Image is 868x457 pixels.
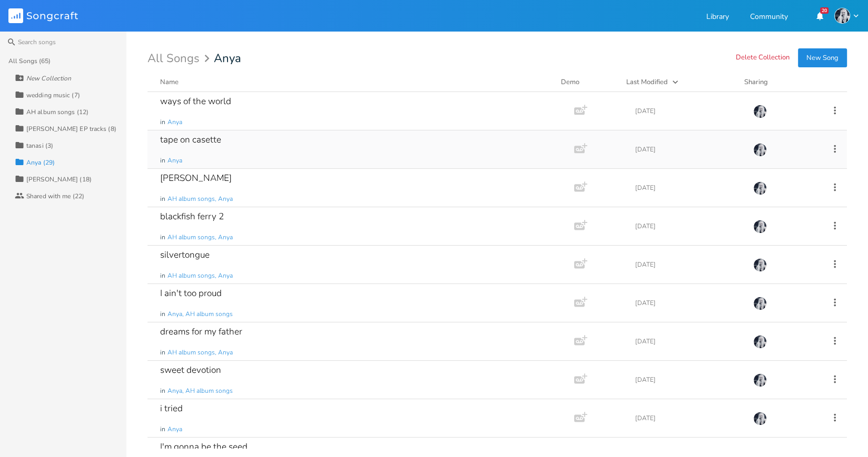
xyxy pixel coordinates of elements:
span: in [160,156,165,165]
span: Anya [167,425,182,434]
div: [DATE] [635,261,741,268]
div: [DATE] [635,377,741,383]
span: AH album songs, Anya [167,348,233,357]
a: Community [750,13,788,22]
span: Anya [167,156,182,165]
div: [DATE] [635,300,741,306]
div: [DATE] [635,185,741,191]
img: Anya [753,220,767,233]
div: Demo [561,77,614,87]
span: Anya [167,118,182,127]
span: AH album songs, Anya [167,195,233,204]
img: Anya [753,258,767,272]
button: New Song [798,48,847,67]
span: Anya [214,53,241,64]
div: blackfish ferry 2 [160,212,224,221]
div: [DATE] [635,415,741,421]
img: Anya [834,8,850,24]
div: [DATE] [635,108,741,114]
span: Anya, AH album songs [167,310,233,319]
div: wedding music (7) [26,92,80,98]
span: in [160,271,165,280]
span: AH album songs, Anya [167,271,233,280]
div: Anya (29) [26,159,55,166]
div: [DATE] [635,146,741,153]
img: Anya [753,297,767,310]
div: Sharing [744,77,807,87]
img: Anya [753,105,767,118]
img: Anya [753,181,767,195]
div: I'm gonna be the seed [160,442,248,451]
div: [PERSON_NAME] EP tracks (8) [26,126,116,132]
span: in [160,348,165,357]
div: Last Modified [626,77,668,87]
div: i tried [160,404,183,413]
div: 20 [820,7,828,14]
div: silvertongue [160,250,210,259]
span: in [160,425,165,434]
span: in [160,233,165,242]
img: Anya [753,143,767,157]
div: All Songs (65) [8,58,51,64]
div: [DATE] [635,223,741,229]
div: I ain't too proud [160,289,222,298]
img: Anya [753,373,767,387]
div: dreams for my father [160,327,242,336]
span: in [160,118,165,127]
div: tape on casette [160,135,221,144]
div: All Songs [147,54,213,64]
span: AH album songs, Anya [167,233,233,242]
div: sweet devotion [160,365,221,374]
div: Name [160,77,179,87]
img: Anya [753,412,767,425]
div: New Collection [26,75,71,82]
span: in [160,387,165,395]
button: 20 [809,6,830,25]
img: Anya [753,335,767,349]
a: Library [706,13,729,22]
div: Shared with me (22) [26,193,84,199]
div: [PERSON_NAME] (18) [26,176,92,182]
button: Name [160,77,548,87]
div: ways of the world [160,97,231,106]
span: Anya, AH album songs [167,387,233,395]
div: [DATE] [635,338,741,344]
span: in [160,195,165,204]
span: in [160,310,165,319]
div: AH album songs (12) [26,109,88,115]
div: [PERSON_NAME] [160,174,232,182]
button: Last Modified [626,77,732,87]
button: Delete Collection [736,54,790,63]
div: tanasi (3) [26,143,53,149]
